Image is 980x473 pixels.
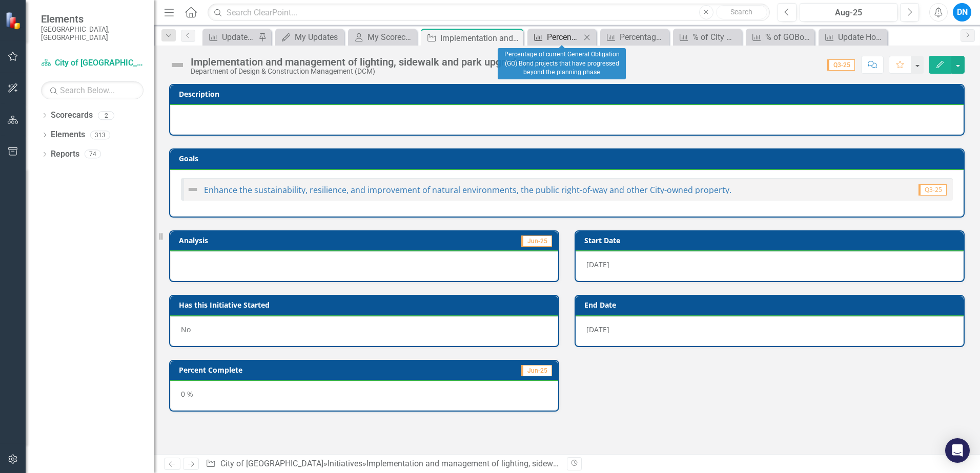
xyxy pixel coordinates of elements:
[800,3,897,21] button: Aug-25
[521,365,552,376] span: Jun-25
[586,260,609,269] span: [DATE]
[827,59,855,71] span: Q3-25
[179,366,428,374] h3: Percent Complete
[220,459,323,468] a: City of [GEOGRAPHIC_DATA]
[440,32,521,45] div: Implementation and management of lighting, sidewalk and park upgrade projects
[838,31,885,44] div: Update Hollywood on the GO website bi-weekly
[586,325,609,334] span: [DATE]
[716,5,767,19] button: Search
[803,7,894,19] div: Aug-25
[676,31,739,44] a: % of City Manager's Weekly Report updated bi-weekly with status of GoBond projects
[208,4,770,21] input: Search ClearPoint...
[295,31,341,44] div: My Updates
[547,31,581,44] div: Percentage of current General Obligation (GO) Bond projects that have progressed beyond the plann...
[187,183,199,196] img: Not Defined
[584,236,958,244] h3: Start Date
[5,11,23,30] img: ClearPoint Strategy
[191,68,561,75] div: Department of Design & Construction Management (DCM)
[521,235,552,247] span: Jun-25
[170,381,558,411] div: 0 %
[98,111,114,120] div: 2
[169,57,186,73] img: Not Defined
[85,150,101,159] div: 74
[953,3,971,21] button: DN
[367,31,414,44] div: My Scorecard
[498,48,626,79] div: Percentage of current General Obligation (GO) Bond projects that have progressed beyond the plann...
[179,236,358,244] h3: Analysis
[179,301,553,309] h3: Has this Initiative Started
[351,31,414,44] a: My Scorecard
[620,31,666,44] div: Percentage of capital projects on schedule
[206,458,559,470] div: » »
[41,81,144,99] input: Search Below...
[41,13,144,25] span: Elements
[945,438,970,463] div: Open Intercom Messenger
[692,31,739,44] div: % of City Manager's Weekly Report updated bi-weekly with status of GoBond projects
[204,184,731,196] a: Enhance the sustainability, resilience, and improvement of natural environments, the public right...
[90,131,110,139] div: 313
[191,56,561,68] div: Implementation and management of lighting, sidewalk and park upgrade projects
[179,90,958,98] h3: Description
[603,31,666,44] a: Percentage of capital projects on schedule
[918,184,947,196] span: Q3-25
[51,148,79,160] a: Reports
[765,31,812,44] div: % of GOBond Advisory Committee meetings conducted as planned
[278,31,341,44] a: My Updates
[41,57,144,69] a: City of [GEOGRAPHIC_DATA]
[328,459,362,468] a: Initiatives
[51,110,93,121] a: Scorecards
[821,31,885,44] a: Update Hollywood on the GO website bi-weekly
[41,25,144,42] small: [GEOGRAPHIC_DATA], [GEOGRAPHIC_DATA]
[51,129,85,141] a: Elements
[181,325,191,334] span: No
[730,8,752,16] span: Search
[584,301,958,309] h3: End Date
[205,31,256,44] a: Update Hollywood on the GO website bi-weekly
[530,31,581,44] a: Percentage of current General Obligation (GO) Bond projects that have progressed beyond the plann...
[222,31,256,44] div: Update Hollywood on the GO website bi-weekly
[748,31,812,44] a: % of GOBond Advisory Committee meetings conducted as planned
[179,155,958,162] h3: Goals
[366,459,660,468] div: Implementation and management of lighting, sidewalk and park upgrade projects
